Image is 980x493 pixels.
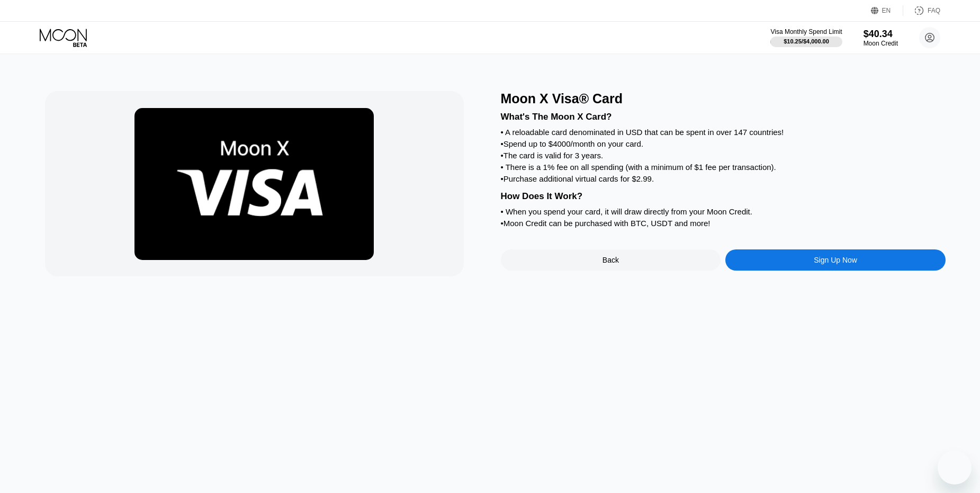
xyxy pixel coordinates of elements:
[501,219,946,228] div: • Moon Credit can be purchased with BTC, USDT and more!
[501,207,946,216] div: • When you spend your card, it will draw directly from your Moon Credit.
[928,7,940,14] div: FAQ
[603,256,619,264] div: Back
[501,139,946,148] div: • Spend up to $4000/month on your card.
[784,38,829,44] div: $10.25 / $4,000.00
[501,174,946,183] div: • Purchase additional virtual cards for $2.99.
[770,28,842,47] div: Visa Monthly Spend Limit$10.25/$4,000.00
[952,449,974,459] iframe: Number of unread messages
[864,40,898,47] div: Moon Credit
[501,112,946,122] div: What's The Moon X Card?
[501,151,946,160] div: • The card is valid for 3 years.
[501,191,946,202] div: How Does It Work?
[501,91,946,106] div: Moon X Visa® Card
[814,256,857,264] div: Sign Up Now
[501,249,721,271] div: Back
[864,29,898,47] div: $40.34Moon Credit
[864,29,898,40] div: $40.34
[938,451,972,485] iframe: Button to launch messaging window, 1 unread message
[501,128,946,137] div: • A reloadable card denominated in USD that can be spent in over 147 countries!
[501,163,946,172] div: • There is a 1% fee on all spending (with a minimum of $1 fee per transaction).
[770,28,842,35] div: Visa Monthly Spend Limit
[882,7,891,14] div: EN
[725,249,946,271] div: Sign Up Now
[871,5,903,16] div: EN
[903,5,940,16] div: FAQ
